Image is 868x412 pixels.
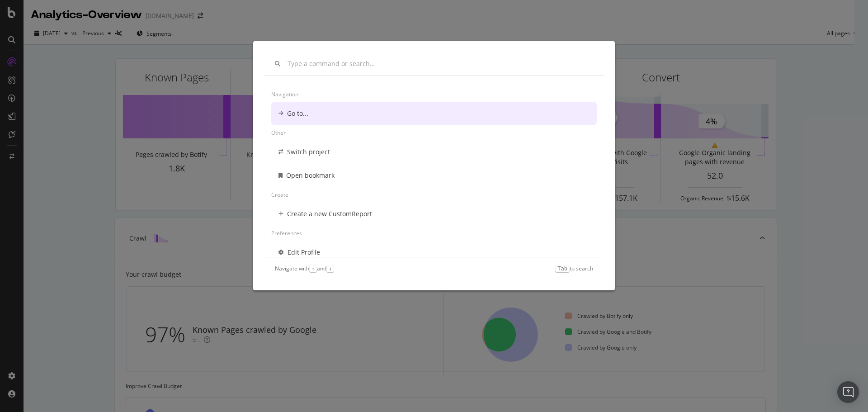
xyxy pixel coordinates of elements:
div: Other [271,125,597,140]
div: Edit Profile [288,248,320,257]
div: Navigation [271,87,597,102]
div: Open bookmark [286,171,335,180]
div: modal [253,41,615,290]
div: Open Intercom Messenger [837,381,859,403]
div: Create [271,187,597,202]
div: Go to... [287,109,308,118]
div: to search [555,265,593,272]
div: Switch project [287,147,330,156]
kbd: Tab [555,265,570,272]
kbd: ↑ [309,265,317,272]
div: Preferences [271,226,597,241]
input: Type a command or search… [288,60,593,68]
div: Navigate with and [275,265,334,272]
kbd: ↓ [326,265,334,272]
div: Create a new CustomReport [287,209,372,218]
